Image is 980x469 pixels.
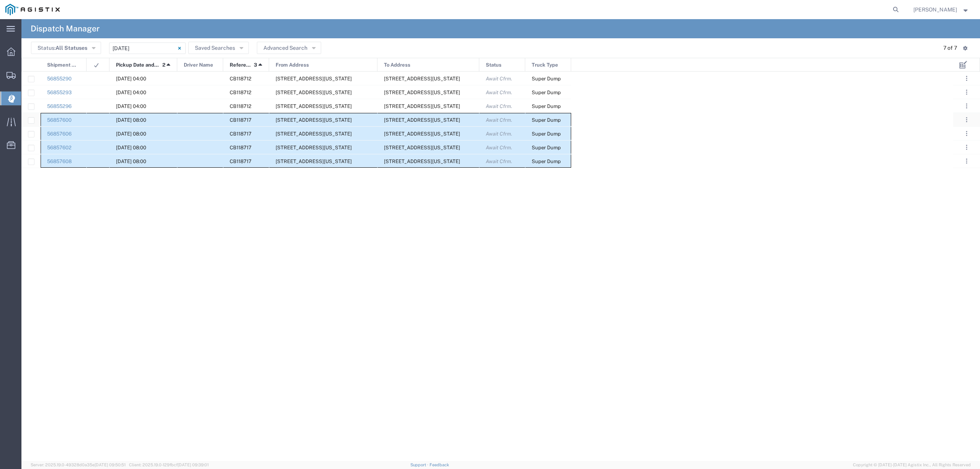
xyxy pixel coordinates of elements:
[47,131,72,137] a: 56857606
[47,58,78,72] span: Shipment No.
[116,131,146,137] span: 09/18/2025, 08:00
[961,128,972,139] button: ...
[966,129,967,138] span: . . .
[913,5,957,14] span: Lorretta Ayala
[384,159,460,164] span: 3970 Oro Dam Blvd East,, Oroville, California, United States
[961,114,972,125] button: ...
[276,117,352,123] span: 945 Cottonwood Rd,, Oroville, California, United States
[966,88,967,97] span: . . .
[230,58,251,72] span: Reference
[230,103,252,109] span: CB118712
[961,87,972,98] button: ...
[913,5,970,14] button: [PERSON_NAME]
[254,58,257,72] span: 3
[966,101,967,111] span: . . .
[31,462,126,467] span: Server: 2025.19.0-49328d0a35e
[943,44,957,52] div: 7 of 7
[116,145,146,150] span: 09/18/2025, 08:00
[532,159,561,164] span: Super Dump
[116,76,146,82] span: 09/18/2025, 04:00
[5,4,60,15] img: logo
[384,90,460,95] span: 800 Price Canyon Rd, Pismo Beach, California, United States
[486,90,512,95] span: Await Cfrm.
[276,90,352,95] span: 2401 Coffee Rd, Bakersfield, California, 93308, United States
[257,42,321,54] button: Advanced Search
[276,145,352,150] span: 945 Cottonwood Rd,, Oroville, California, United States
[178,462,209,467] span: [DATE] 09:39:01
[56,45,87,51] span: All Statuses
[532,58,558,72] span: Truck Type
[230,117,252,123] span: CB118717
[966,74,967,83] span: . . .
[966,115,967,124] span: . . .
[532,131,561,137] span: Super Dump
[230,159,252,164] span: CB118717
[188,42,249,54] button: Saved Searches
[31,42,101,54] button: Status:All Statuses
[276,103,352,109] span: 2401 Coffee Rd, Bakersfield, California, 93308, United States
[162,58,165,72] span: 2
[486,76,512,82] span: Await Cfrm.
[47,145,72,150] a: 56857602
[47,117,72,123] a: 56857600
[430,462,449,467] a: Feedback
[532,145,561,150] span: Super Dump
[961,156,972,167] button: ...
[961,101,972,111] button: ...
[853,462,971,468] span: Copyright © [DATE]-[DATE] Agistix Inc., All Rights Reserved
[276,159,352,164] span: 945 Cottonwood Rd,, Oroville, California, United States
[486,103,512,109] span: Await Cfrm.
[966,157,967,166] span: . . .
[95,462,126,467] span: [DATE] 09:50:51
[532,76,561,82] span: Super Dump
[230,90,252,95] span: CB118712
[384,145,460,150] span: 3970 Oro Dam Blvd East,, Oroville, California, United States
[486,159,512,164] span: Await Cfrm.
[384,131,460,137] span: 3970 Oro Dam Blvd East,, Oroville, California, United States
[116,90,146,95] span: 09/18/2025, 04:00
[276,131,352,137] span: 945 Cottonwood Rd,, Oroville, California, United States
[486,117,512,123] span: Await Cfrm.
[961,142,972,153] button: ...
[184,58,213,72] span: Driver Name
[129,462,209,467] span: Client: 2025.19.0-129fbcf
[276,76,352,82] span: 2401 Coffee Rd, Bakersfield, California, 93308, United States
[486,145,512,150] span: Await Cfrm.
[230,131,252,137] span: CB118717
[31,19,100,38] h4: Dispatch Manager
[532,103,561,109] span: Super Dump
[384,103,460,109] span: 800 Price Canyon Rd, Pismo Beach, California, United States
[276,58,309,72] span: From Address
[47,90,72,95] a: 56855293
[116,103,146,109] span: 09/18/2025, 04:00
[47,159,72,164] a: 56857608
[116,159,146,164] span: 09/18/2025, 08:00
[384,58,410,72] span: To Address
[47,103,72,109] a: 56855296
[116,117,146,123] span: 09/18/2025, 08:00
[966,143,967,152] span: . . .
[410,462,430,467] a: Support
[486,58,501,72] span: Status
[116,58,160,72] span: Pickup Date and Time
[486,131,512,137] span: Await Cfrm.
[230,145,252,150] span: CB118717
[384,117,460,123] span: 3970 Oro Dam Blvd East,, Oroville, California, United States
[532,90,561,95] span: Super Dump
[532,117,561,123] span: Super Dump
[47,76,72,82] a: 56855290
[961,73,972,84] button: ...
[384,76,460,82] span: 800 Price Canyon Rd, Pismo Beach, California, United States
[230,76,252,82] span: CB118712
